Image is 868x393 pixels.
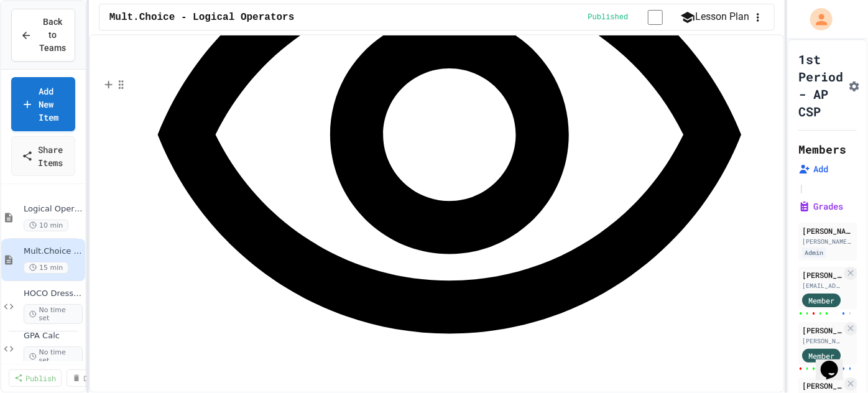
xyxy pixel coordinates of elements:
div: [PERSON_NAME] [802,325,842,336]
span: Mult.Choice - Logical Operators [109,10,295,25]
div: [PERSON_NAME] [802,269,842,280]
div: [PERSON_NAME][EMAIL_ADDRESS][PERSON_NAME][DOMAIN_NAME] [802,237,853,246]
h2: Members [798,141,846,158]
div: Admin [802,247,826,258]
input: publish toggle [633,10,678,25]
span: HOCO Dress Up [24,289,83,299]
span: Published [588,12,629,22]
button: Assignment Settings [848,78,861,93]
a: Delete [67,369,115,387]
span: 15 min [24,262,68,274]
button: Lesson Plan [680,9,749,25]
iframe: chat widget [816,343,856,381]
div: [EMAIL_ADDRESS][DOMAIN_NAME] [802,281,842,290]
div: [PERSON_NAME][EMAIL_ADDRESS][PERSON_NAME][DOMAIN_NAME] [802,336,842,346]
span: No time set [24,304,83,324]
a: Share Items [11,136,75,176]
div: [PERSON_NAME] [802,380,842,391]
div: Content is published and visible to students [588,9,678,25]
h1: 1st Period - AP CSP [798,50,843,120]
span: Back to Teams [39,16,66,55]
span: Member [808,350,834,361]
div: My Account [797,5,836,34]
button: Add [798,163,828,175]
span: | [798,180,805,195]
span: Member [808,295,834,306]
button: Back to Teams [11,9,75,62]
span: Mult.Choice - Logical Operators [24,246,83,257]
span: No time set [24,346,83,366]
span: Logical Operators Notes [24,204,83,215]
span: 10 min [24,220,68,231]
button: Grades [798,200,843,213]
span: GPA Calc [24,331,83,341]
a: Add New Item [11,77,75,131]
a: Publish [9,369,62,387]
div: [PERSON_NAME] [802,225,853,236]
